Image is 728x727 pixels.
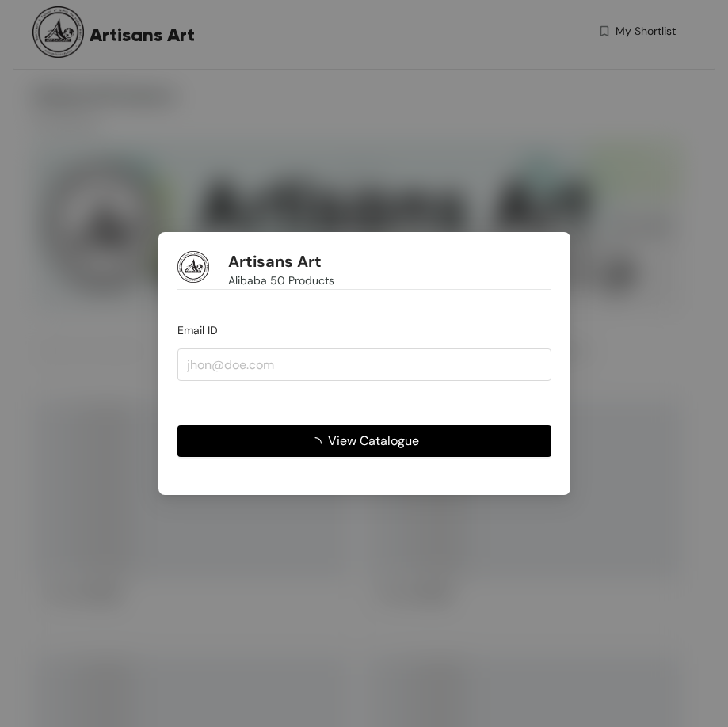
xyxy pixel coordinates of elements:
[177,425,551,457] button: View Catalogue
[177,348,551,380] input: jhon@doe.com
[228,252,322,272] h1: Artisans Art
[228,272,334,289] span: Alibaba 50 Products
[328,431,419,451] span: View Catalogue
[177,323,218,337] span: Email ID
[309,437,328,450] span: loading
[177,251,209,283] img: Buyer Portal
